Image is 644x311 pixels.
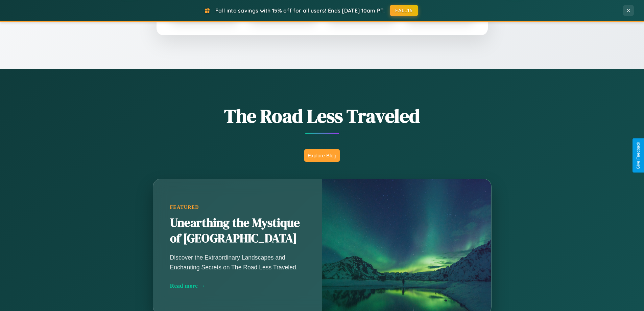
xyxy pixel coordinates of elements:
div: Featured [170,204,305,210]
button: FALL15 [390,5,418,16]
div: Read more → [170,282,305,289]
div: Give Feedback [636,142,641,169]
h1: The Road Less Traveled [119,103,525,129]
button: Explore Blog [304,149,340,162]
h2: Unearthing the Mystique of [GEOGRAPHIC_DATA] [170,215,305,246]
p: Discover the Extraordinary Landscapes and Enchanting Secrets on The Road Less Traveled. [170,253,305,272]
span: Fall into savings with 15% off for all users! Ends [DATE] 10am PT. [215,7,385,14]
